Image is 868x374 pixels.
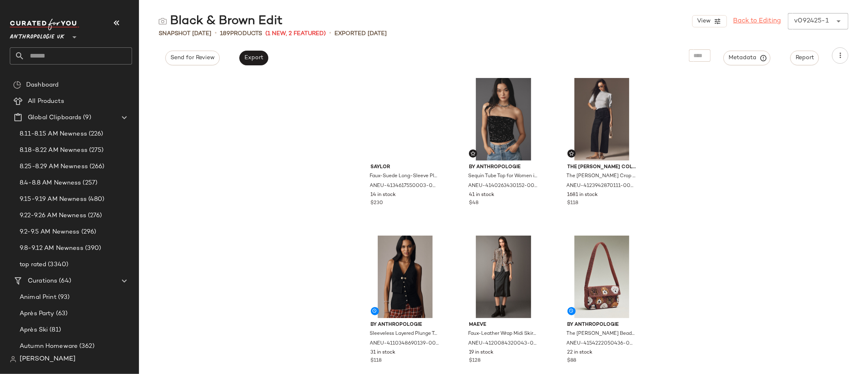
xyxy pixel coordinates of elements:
span: Animal Print [20,293,56,302]
span: • [215,29,217,38]
button: Metadata [724,51,771,65]
span: (480) [87,195,105,204]
img: 102303997_021_b [561,236,643,318]
span: (275) [87,146,104,155]
div: Black & Brown Edit [159,13,283,29]
span: 8.18-8.22 AM Newness [20,146,87,155]
span: Après Party [20,309,54,318]
span: (362) [78,342,94,351]
span: [PERSON_NAME] [20,354,76,364]
img: svg%3e [13,81,21,89]
span: (276) [86,211,102,220]
span: 19 in stock [469,349,493,356]
span: ANEU-4154222050436-000-021 [567,340,636,347]
span: Sleeveless Layered Plunge Top for Women in Black, Cotton/Viscose/Elastane, Size XL by Anthropologie [370,330,439,338]
span: ANEU-4140263430152-000-001 [468,183,537,190]
span: Report [795,55,814,61]
span: 9.2-9.5 AM Newness [20,227,80,237]
span: 8.11-8.15 AM Newness [20,129,87,139]
span: $128 [469,357,480,365]
span: (296) [80,227,96,237]
span: 9.22-9.26 AM Newness [20,211,86,220]
span: (64) [57,276,71,286]
span: ANEU-4110348690139-000-001 [370,340,439,347]
img: svg%3e [10,356,16,363]
img: 4140263430152_001_b [462,78,545,160]
a: Back to Editing [733,16,781,26]
span: 31 in stock [371,349,396,356]
span: (226) [87,129,103,139]
button: View [692,15,727,27]
span: (63) [54,309,68,318]
span: Metadata [729,54,766,62]
span: View [697,18,711,24]
button: Report [790,51,819,65]
span: By Anthropologie [371,321,440,329]
span: (257) [81,178,98,188]
span: Send for Review [170,55,215,61]
img: svg%3e [159,17,167,25]
span: The [PERSON_NAME] Beaded Bag: Animal Edition for Women in Brown, Cotton/Glass by Anthropologie [567,330,636,338]
span: By Anthropologie [469,164,538,171]
span: $88 [567,357,576,365]
span: Curations [28,276,57,286]
img: 4123942870111_041_b [561,78,643,160]
p: Exported [DATE] [334,29,387,38]
div: Products [220,29,262,38]
span: 8.25-8.29 AM Newness [20,162,88,171]
span: 189 [220,31,230,37]
img: svg%3e [471,151,475,156]
span: (81) [48,325,61,335]
span: $118 [371,357,382,365]
span: ANEU-4134617550003-000-020 [370,183,439,190]
span: 1681 in stock [567,191,598,199]
span: 9.15-9.19 AM Newness [20,195,87,204]
span: top rated [20,260,46,269]
span: (1 New, 2 Featured) [265,29,326,38]
span: Snapshot [DATE] [159,29,211,38]
span: Maeve [469,321,538,329]
span: (390) [83,244,101,253]
span: 22 in stock [567,349,593,356]
img: 4120084320043_001_b [462,236,545,318]
button: Send for Review [165,51,220,65]
span: (93) [56,293,70,302]
span: $48 [469,200,478,207]
span: ANEU-4123942870111-000-041 [567,183,636,190]
img: 4110348690139_001_b [364,236,446,318]
span: 14 in stock [371,191,396,199]
span: Export [244,55,263,61]
span: Sequin Tube Top for Women in Black, Polyester/Nylon/Elastane, Size Medium by Anthropologie [468,173,537,180]
img: svg%3e [569,151,574,156]
span: (266) [88,162,105,171]
span: Anthropologie UK [10,28,65,42]
div: v092425-1 [794,16,829,26]
span: 41 in stock [469,191,494,199]
span: The [PERSON_NAME] Collection by [PERSON_NAME] [567,164,637,171]
span: Après Ski [20,325,48,335]
span: 8.4-8.8 AM Newness [20,178,81,188]
span: ANEU-4120084320043-000-001 [468,340,537,347]
span: Dashboard [26,80,58,90]
span: Global Clipboards [28,113,81,122]
span: Saylor [371,164,440,171]
span: Autumn Homeware [20,342,78,351]
span: All Products [28,97,64,106]
span: By Anthropologie [567,321,637,329]
span: $230 [371,200,384,207]
span: • [329,29,331,38]
span: Faux-Leather Wrap Midi Skirt for Women in Black, Viscose/Polyurethane, Size Large by Maeve at Ant... [468,330,537,338]
img: cfy_white_logo.C9jOOHJF.svg [10,19,79,30]
span: Faux-Suede Long-Sleeve Playsuit for Women in Brown, Polyester/Elastane, Size Medium by [PERSON_NA... [370,173,439,180]
button: Export [239,51,268,65]
span: The [PERSON_NAME] Crop Wide-Leg Trousers by Maeve: Corduroy Scallop Pocket Edition Pants in Blue,... [567,173,636,180]
span: $118 [567,200,579,207]
span: 9.8-9.12 AM Newness [20,244,83,253]
span: (3340) [46,260,68,269]
span: (9) [81,113,91,122]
